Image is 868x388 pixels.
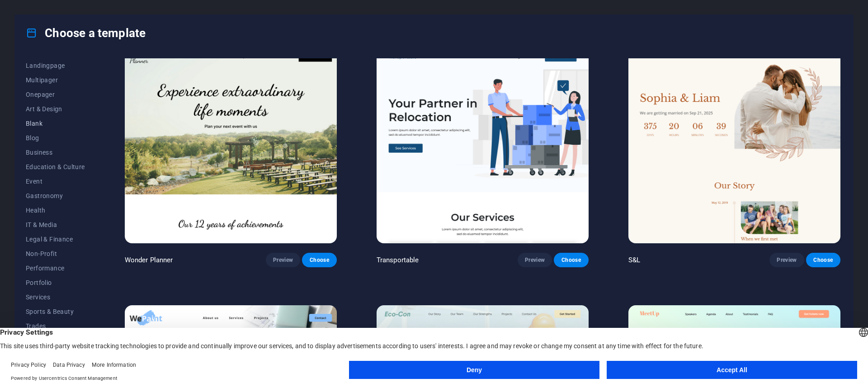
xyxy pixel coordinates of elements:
[777,256,797,264] span: Preview
[26,265,85,272] span: Performance
[26,87,85,102] button: Onepager
[813,256,833,264] span: Choose
[26,145,85,160] button: Business
[125,47,337,243] img: Wonder Planner
[377,47,589,243] img: Transportable
[302,253,336,267] button: Choose
[628,47,840,243] img: S&L
[26,105,85,113] span: Art & Design
[26,62,85,69] span: Landingpage
[561,256,581,264] span: Choose
[26,261,85,275] button: Performance
[525,256,545,264] span: Preview
[26,207,85,214] span: Health
[26,322,85,330] span: Trades
[769,253,804,267] button: Preview
[377,256,419,265] p: Transportable
[26,26,146,40] h4: Choose a template
[26,319,85,333] button: Trades
[125,256,173,265] p: Wonder Planner
[26,163,85,170] span: Education & Culture
[273,256,293,264] span: Preview
[26,246,85,261] button: Non-Profit
[26,275,85,290] button: Portfolio
[26,304,85,319] button: Sports & Beauty
[26,192,85,199] span: Gastronomy
[26,218,85,232] button: IT & Media
[26,134,85,142] span: Blog
[26,116,85,131] button: Blank
[628,256,640,265] p: S&L
[806,253,840,267] button: Choose
[26,131,85,145] button: Blog
[26,232,85,246] button: Legal & Finance
[26,102,85,116] button: Art & Design
[26,174,85,189] button: Event
[26,236,85,243] span: Legal & Finance
[26,73,85,87] button: Multipager
[26,290,85,304] button: Services
[26,160,85,174] button: Education & Culture
[26,120,85,127] span: Blank
[26,308,85,315] span: Sports & Beauty
[26,203,85,218] button: Health
[26,178,85,185] span: Event
[26,293,85,301] span: Services
[26,250,85,257] span: Non-Profit
[26,221,85,228] span: IT & Media
[26,58,85,73] button: Landingpage
[26,189,85,203] button: Gastronomy
[26,76,85,84] span: Multipager
[26,279,85,286] span: Portfolio
[266,253,300,267] button: Preview
[309,256,329,264] span: Choose
[26,91,85,98] span: Onepager
[518,253,552,267] button: Preview
[554,253,588,267] button: Choose
[26,149,85,156] span: Business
